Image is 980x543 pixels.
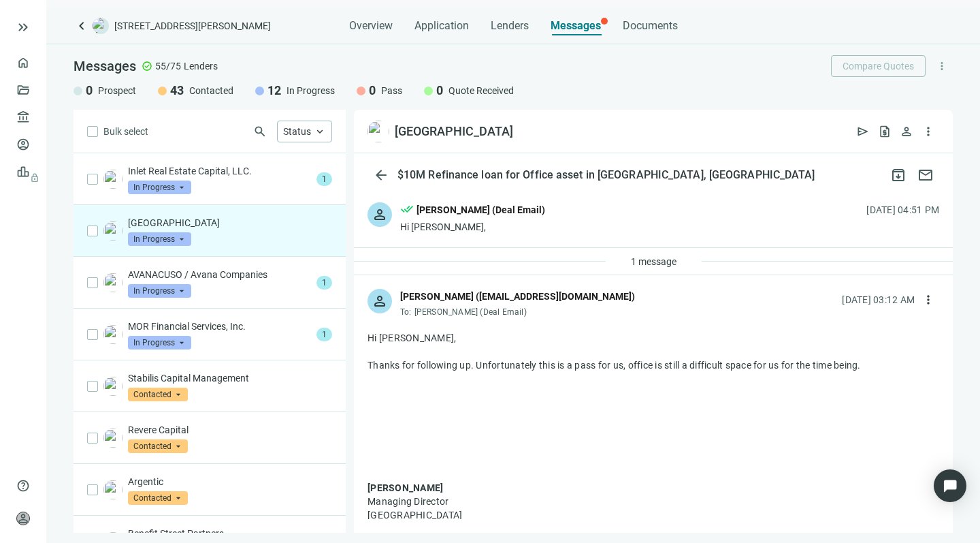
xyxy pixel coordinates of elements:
p: Stabilis Capital Management [128,371,332,385]
span: Contacted [128,388,188,401]
span: mail [917,167,934,183]
p: MOR Financial Services, Inc. [128,320,311,333]
img: 99fad9ca-53aa-446e-8898-aad988c37ec2 [103,170,122,189]
span: help [16,479,30,493]
div: $10M Refinance loan for Office asset in [GEOGRAPHIC_DATA], [GEOGRAPHIC_DATA] [395,168,818,182]
div: [GEOGRAPHIC_DATA] [395,123,513,140]
button: keyboard_double_arrow_right [15,19,31,35]
span: 1 [316,172,332,186]
img: fe004ec6-28df-4a21-a53d-b778151b82e4 [103,325,122,344]
p: Inlet Real Estate Capital, LLC. [128,164,311,178]
div: [PERSON_NAME] ([EMAIL_ADDRESS][DOMAIN_NAME]) [400,289,635,304]
span: In Progress [128,181,191,194]
span: In Progress [128,336,191,350]
span: [STREET_ADDRESS][PERSON_NAME] [114,19,271,33]
a: keyboard_arrow_left [73,18,90,34]
span: Pass [381,84,402,97]
span: keyboard_arrow_up [314,125,326,138]
span: 0 [436,82,443,99]
span: Contacted [189,84,233,97]
button: send [852,121,874,142]
img: b239cb79-7d87-4279-a424-3f2f22c46eb0 [103,221,122,241]
button: mail [912,161,939,189]
div: [DATE] 04:51 PM [866,202,939,217]
span: 43 [170,82,184,99]
span: Quote Received [448,84,514,97]
button: request_quote [874,121,896,142]
p: Benefit Street Partners [128,527,332,540]
span: Overview [349,19,393,33]
button: Compare Quotes [831,55,926,77]
button: arrow_back [367,161,395,189]
span: 1 [316,328,332,341]
img: b35e9f2c-9280-433e-be52-f7c4f53bbc28 [103,273,122,292]
span: send [856,125,870,138]
button: more_vert [931,55,953,77]
div: Open Intercom Messenger [934,469,966,502]
button: archive [885,161,912,189]
p: [GEOGRAPHIC_DATA] [128,216,332,230]
div: To: [400,307,635,317]
span: person [372,206,388,223]
span: search [253,125,267,138]
span: arrow_back [373,167,389,183]
p: Argentic [128,475,332,488]
span: done_all [400,202,414,220]
span: person [16,512,30,525]
p: Revere Capital [128,423,332,437]
span: more_vert [921,125,935,138]
img: b239cb79-7d87-4279-a424-3f2f22c46eb0 [367,121,389,142]
span: In Progress [128,284,191,298]
span: 0 [369,82,376,99]
span: check_circle [142,61,152,72]
button: more_vert [917,289,939,311]
span: 12 [267,82,281,99]
span: archive [890,167,906,183]
span: Contacted [128,491,188,505]
span: In Progress [287,84,335,97]
span: Messages [73,58,136,74]
div: Hi [PERSON_NAME], [400,220,545,234]
span: more_vert [921,293,935,307]
span: person [900,125,913,138]
div: [PERSON_NAME] (Deal Email) [416,202,545,217]
span: Contacted [128,439,188,453]
span: Lenders [491,19,529,33]
div: [DATE] 03:12 AM [842,292,915,307]
span: Documents [623,19,678,33]
span: 0 [86,82,93,99]
span: Bulk select [103,124,148,139]
img: 52269fad-39b4-441f-a661-2782cbd29c4e [103,429,122,448]
span: [PERSON_NAME] (Deal Email) [414,307,527,317]
button: more_vert [917,121,939,142]
span: 1 [316,276,332,290]
span: person [372,293,388,309]
span: 1 message [631,256,676,267]
span: In Progress [128,232,191,246]
span: Status [283,126,311,137]
span: more_vert [936,60,948,72]
span: Prospect [98,84,136,97]
img: c7652aa0-7a0e-4b45-9ad1-551f88ce4c3e [103,480,122,499]
span: Lenders [184,59,218,73]
span: 55/75 [155,59,181,73]
span: Application [414,19,469,33]
span: request_quote [878,125,892,138]
span: Messages [551,19,601,32]
img: cdd41f87-75b0-4347-a0a4-15f16bf32828.png [103,377,122,396]
button: person [896,121,917,142]
p: AVANACUSO / Avana Companies [128,268,311,281]
button: 1 message [619,251,688,273]
img: deal-logo [93,18,109,34]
